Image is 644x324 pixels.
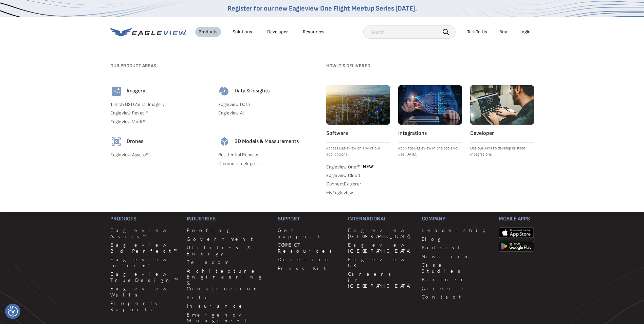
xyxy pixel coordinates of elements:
span: NEW [360,164,375,169]
a: Architecture, Engineering & Construction [187,268,270,292]
h3: How it's Delivered [326,63,534,69]
div: Solutions [233,29,252,35]
a: Telecom [187,259,270,265]
div: Resources [303,29,325,35]
img: developer.webp [470,85,534,125]
a: Utilities & Energy [187,245,270,256]
h3: Industries [187,216,270,222]
a: Eagleview One™ *NEW* [326,163,390,170]
a: Property Reports [110,300,179,312]
a: 1-Inch GSD Aerial Imagery [110,102,210,108]
h4: Imagery [127,88,145,95]
a: Solar [187,294,270,301]
a: Integrations Activate Eagleview in the tools you use [DATE]. [398,85,462,158]
a: Case Studies [422,262,490,274]
a: Careers [422,285,490,291]
h3: Support [278,216,340,222]
a: MyEagleview [326,190,390,196]
h4: 3D Models & Measurements [235,138,299,145]
img: google-play-store_b9643a.png [499,241,534,252]
div: Products [199,29,218,35]
img: imagery-icon.svg [110,85,123,97]
a: Buy [499,29,507,35]
a: Eagleview Bid Perfect™ [110,242,179,254]
h4: Data & Insights [235,88,270,95]
a: Eagleview Assess™ [110,227,179,239]
div: Login [519,29,531,35]
h4: Drones [127,138,143,145]
a: Press Kit [278,265,340,271]
h4: Developer [470,130,534,137]
a: Blog [422,236,490,242]
a: Eagleview [GEOGRAPHIC_DATA] [348,242,413,254]
a: Podcast [422,245,490,251]
a: Eagleview Cloud [326,173,390,179]
a: Developer Use our APIs to develop custom integrations. [470,85,534,158]
a: ConnectExplorer [326,181,390,187]
a: Commercial Reports [218,161,318,167]
a: Eagleview TrueDesign™ [110,271,179,283]
h4: Software [326,130,390,137]
a: Eagleview Data [218,102,318,108]
a: CONNECT Resources [278,242,340,254]
h3: Our Product Areas [110,63,318,69]
img: software.webp [326,85,390,125]
a: Insurance [187,303,270,309]
img: integrations.webp [398,85,462,125]
a: Eagleview Inform™ [110,256,179,268]
h4: Integrations [398,130,462,137]
img: drones-icon.svg [110,136,123,148]
h3: Mobile Apps [499,216,534,222]
a: Government [187,236,270,242]
a: Eagleview Reveal® [110,110,210,116]
a: Leadership [422,227,490,233]
p: Use our APIs to develop custom integrations. [470,145,534,158]
a: Eagleview [GEOGRAPHIC_DATA] [348,227,413,239]
a: Developer [267,29,288,35]
a: Partners [422,276,490,283]
h3: Products [110,216,179,222]
a: Careers in [GEOGRAPHIC_DATA] [348,271,413,289]
p: Activate Eagleview in the tools you use [DATE]. [398,145,462,158]
a: Eagleview AI [218,110,318,116]
img: apple-app-store.png [499,227,534,238]
a: Eagleview UK [348,256,413,268]
h3: International [348,216,413,222]
a: Eagleview Assess™ [110,152,210,158]
img: data-icon.svg [218,85,231,97]
a: Get Support [278,227,340,239]
a: Eagleview Walls [110,286,179,298]
a: Contact [422,294,490,300]
a: Roofing [187,227,270,233]
a: Newsroom [422,253,490,259]
a: Emergency Management [187,312,270,324]
a: Residential Reports [218,152,318,158]
p: Access Eagleview on any of our applications. [326,145,390,158]
a: Developer [278,256,340,263]
a: Register for our new Eagleview One Flight Meetup Series [DATE]. [227,4,417,13]
a: Eagleview Vault™ [110,119,210,125]
img: Revisit consent button [8,306,18,317]
button: Consent Preferences [8,306,18,317]
input: Search [363,25,456,39]
div: Talk To Us [467,29,487,35]
img: 3d-models-icon.svg [218,136,231,148]
h3: Company [422,216,490,222]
